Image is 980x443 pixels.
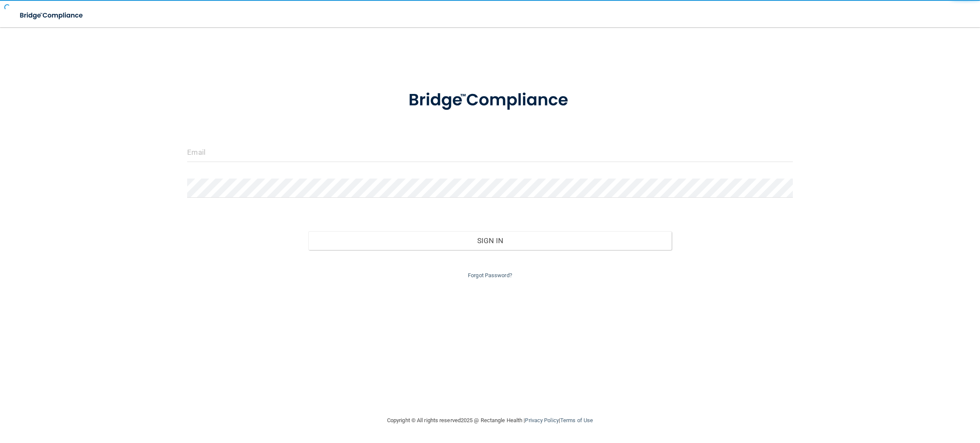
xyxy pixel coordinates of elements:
[13,7,91,24] img: bridge_compliance_login_screen.278c3ca4.svg
[525,417,558,423] a: Privacy Policy
[335,407,645,434] div: Copyright © All rights reserved 2025 @ Rectangle Health | |
[308,231,672,250] button: Sign In
[560,417,593,423] a: Terms of Use
[391,78,589,122] img: bridge_compliance_login_screen.278c3ca4.svg
[468,272,512,278] a: Forgot Password?
[187,143,792,162] input: Email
